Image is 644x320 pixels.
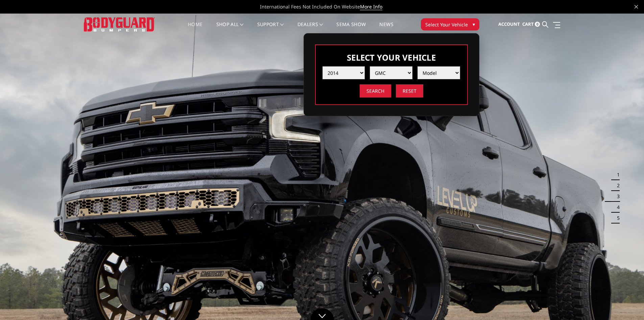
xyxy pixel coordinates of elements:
a: Cart 0 [522,15,540,34]
input: Search [360,84,391,98]
iframe: Chat Widget [610,287,644,320]
input: Reset [396,84,423,98]
h3: Select Your Vehicle [323,52,460,63]
a: Account [498,15,520,34]
button: 4 of 5 [613,202,620,213]
span: 0 [535,22,540,27]
span: Select Your Vehicle [425,21,468,28]
a: More Info [360,3,382,10]
button: Select Your Vehicle [421,18,479,30]
button: 3 of 5 [613,191,620,202]
a: News [379,22,393,35]
span: Account [498,21,520,27]
button: 5 of 5 [613,213,620,223]
a: shop all [216,22,244,35]
a: Dealers [297,22,323,35]
span: ▾ [473,21,475,28]
button: 2 of 5 [613,180,620,191]
button: 1 of 5 [613,169,620,180]
a: Home [188,22,202,35]
span: Cart [522,21,534,27]
a: Support [257,22,284,35]
img: BODYGUARD BUMPERS [84,17,155,31]
a: Click to Down [310,308,334,320]
a: SEMA Show [336,22,366,35]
